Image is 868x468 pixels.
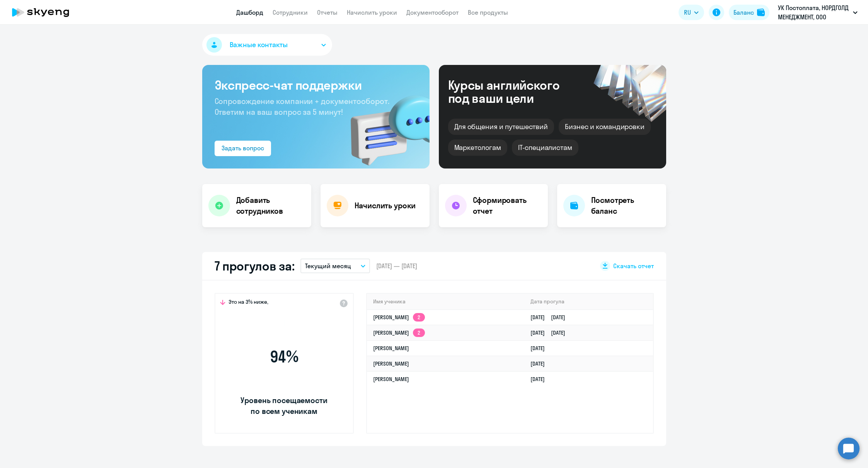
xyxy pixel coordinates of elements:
a: [PERSON_NAME] [373,376,409,383]
h4: Начислить уроки [355,200,416,211]
a: [DATE] [530,360,551,367]
a: Дашборд [236,9,263,16]
a: [PERSON_NAME] [373,345,409,352]
span: RU [684,8,691,17]
a: [DATE][DATE] [530,314,571,321]
a: Начислить уроки [347,9,397,16]
span: Сопровождение компании + документооборот. Ответим на ваш вопрос за 5 минут! [215,96,389,117]
p: Текущий месяц [305,261,351,271]
span: Это на 3% ниже, [229,298,268,308]
span: Важные контакты [230,40,288,50]
div: Бизнес и командировки [559,119,651,135]
a: Сотрудники [273,9,308,16]
div: Курсы английского под ваши цели [448,78,580,105]
span: 94 % [240,347,329,366]
a: [DATE] [530,345,551,352]
img: balance [757,9,765,16]
th: Имя ученика [367,294,525,310]
app-skyeng-badge: 2 [413,328,425,337]
h4: Добавить сотрудников [236,195,305,216]
th: Дата прогула [524,294,653,310]
span: Скачать отчет [613,262,654,270]
img: bg-img [339,82,430,168]
h2: 7 прогулов за: [215,258,295,274]
h4: Посмотреть баланс [591,195,660,216]
a: [PERSON_NAME]2 [373,329,425,336]
a: [DATE][DATE] [530,329,571,336]
button: Текущий месяц [300,259,370,273]
app-skyeng-badge: 2 [413,313,425,322]
div: Задать вопрос [222,143,264,153]
button: RU [679,5,704,20]
div: IT-специалистам [512,140,578,156]
div: Маркетологам [448,140,507,156]
div: Баланс [733,8,754,17]
a: [PERSON_NAME] [373,360,409,367]
span: Уровень посещаемости по всем ученикам [240,395,329,417]
p: УК Постоплата, НОРДГОЛД МЕНЕДЖМЕНТ, ООО [778,3,850,22]
a: [PERSON_NAME]2 [373,314,425,321]
button: Балансbalance [729,5,769,20]
a: Документооборот [406,9,459,16]
a: Все продукты [468,9,508,16]
button: Задать вопрос [215,141,271,156]
h4: Сформировать отчет [473,195,542,216]
h3: Экспресс-чат поддержки [215,77,417,93]
span: [DATE] — [DATE] [376,262,417,270]
button: УК Постоплата, НОРДГОЛД МЕНЕДЖМЕНТ, ООО [774,3,861,22]
div: Для общения и путешествий [448,119,554,135]
button: Важные контакты [202,34,332,56]
a: Отчеты [317,9,338,16]
a: [DATE] [530,376,551,383]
